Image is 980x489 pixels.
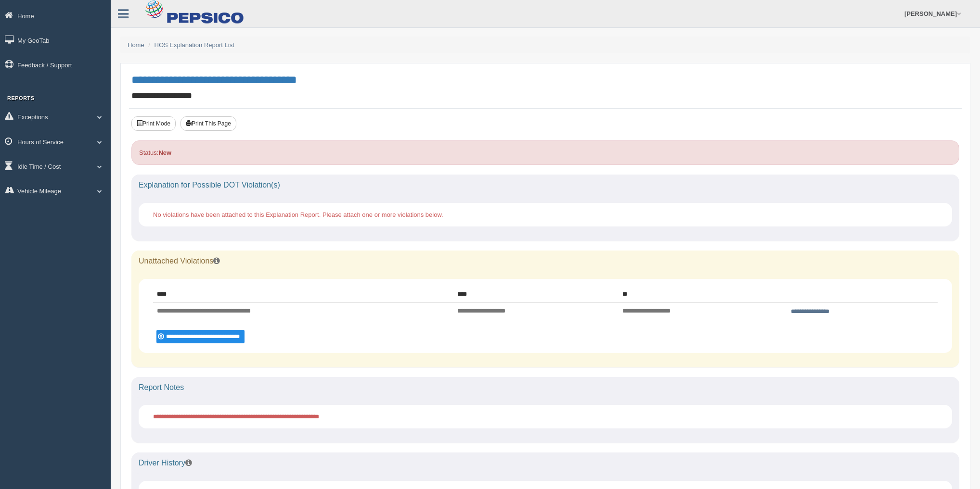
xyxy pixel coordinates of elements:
[153,211,443,218] span: No violations have been attached to this Explanation Report. Please attach one or more violations...
[128,41,144,49] a: Home
[131,251,959,272] div: Unattached Violations
[131,452,959,474] div: Driver History
[131,377,959,398] div: Report Notes
[131,116,176,131] button: Print Mode
[155,41,234,49] a: HOS Explanation Report List
[181,116,236,131] button: Print This Page
[158,149,171,156] strong: New
[131,140,959,165] div: Status:
[131,175,959,196] div: Explanation for Possible DOT Violation(s)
